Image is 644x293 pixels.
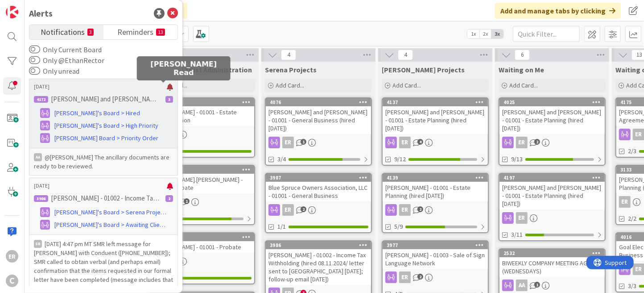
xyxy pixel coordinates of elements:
[277,222,286,231] span: 1/1
[266,182,371,201] div: Blue Spruce Owners Association, LLC - 01001 - General Business
[500,249,605,257] div: 2532
[6,6,18,18] img: Visit kanbanzone.com
[29,7,53,20] div: Alerts
[29,66,79,76] label: Only unread
[165,195,173,202] div: 2
[34,195,48,202] div: 3986
[628,281,636,291] span: 3/3
[34,96,48,103] div: 4172
[383,241,488,269] div: 3977[PERSON_NAME] - 01003 - Sale of Sign Language Network
[29,55,104,66] label: Only @EthanRector
[34,108,173,118] a: [PERSON_NAME]'s Board > Hired
[149,129,254,140] div: ER
[148,232,255,285] a: 4165[PERSON_NAME] - 01001 - ProbateER2/2
[534,282,540,288] span: 1
[184,198,190,204] span: 1
[500,137,605,148] div: ER
[34,183,167,189] p: [DATE]
[34,239,173,293] p: [DATE] 4:47 pm MT SMR left message for [PERSON_NAME] with Conduent ([PHONE_NUMBER]); SMR called t...
[266,106,371,134] div: [PERSON_NAME] and [PERSON_NAME] - 01001 - General Business (hired [DATE])
[383,249,488,269] div: [PERSON_NAME] - 01003 - Sale of Sign Language Network
[149,255,254,267] div: ER
[499,65,544,74] span: Waiting on Me
[148,165,255,225] a: 3953[PERSON_NAME].[PERSON_NAME] - 01001 - ProbateER5/6
[500,174,605,209] div: 4197[PERSON_NAME] and [PERSON_NAME] - 01001 - Estate Planning (hired [DATE])
[500,174,605,182] div: 4197
[54,134,158,143] span: [PERSON_NAME] Board > Priority Order
[266,174,371,182] div: 3987
[399,137,411,148] div: ER
[149,106,254,126] div: [PERSON_NAME] - 01001 - Estate Administration
[277,155,286,164] span: 3/4
[51,194,160,202] p: [PERSON_NAME] - 01002 - Income Tax Withholding (hired 08.11.2024/ letter sent to [GEOGRAPHIC_DATA...
[266,98,371,134] div: 4076[PERSON_NAME] and [PERSON_NAME] - 01001 - General Business (hired [DATE])
[504,250,605,256] div: 2532
[29,67,40,75] button: Only unread
[34,120,173,131] a: [PERSON_NAME]'s Board > High Priority
[500,212,605,224] div: ER
[467,29,479,38] span: 1x
[382,97,489,166] a: 4137[PERSON_NAME] and [PERSON_NAME] - 01001 - Estate Planning (hired [DATE])ER9/12
[382,65,465,74] span: Ryan Projects
[149,166,254,193] div: 3953[PERSON_NAME].[PERSON_NAME] - 01001 - Probate
[87,29,94,36] small: 3
[54,220,167,230] span: [PERSON_NAME]'s Board > Awaiting Client Action or Feedback or Action from a Third Party
[383,204,488,216] div: ER
[34,84,167,90] p: [DATE]
[495,3,621,19] div: Add and manage tabs by clicking
[270,175,371,181] div: 3987
[54,109,140,118] span: [PERSON_NAME]'s Board > Hired
[41,25,85,38] span: Notifications
[266,204,371,216] div: ER
[500,98,605,134] div: 4025[PERSON_NAME] and [PERSON_NAME] - 01001 - Estate Planning (hired [DATE])
[499,173,606,241] a: 4197[PERSON_NAME] and [PERSON_NAME] - 01001 - Estate Planning (hired [DATE])ER3/11
[149,98,254,106] div: 3108
[266,137,371,148] div: ER
[149,233,254,241] div: 4165
[149,241,254,253] div: [PERSON_NAME] - 01001 - Probate
[479,29,491,38] span: 2x
[387,242,488,248] div: 3977
[491,29,504,38] span: 3x
[399,272,411,283] div: ER
[153,234,254,240] div: 4165
[156,29,165,36] small: 13
[417,206,423,212] span: 2
[6,250,18,263] div: ER
[301,206,306,212] span: 2
[149,98,254,126] div: 3108[PERSON_NAME] - 01001 - Estate Administration
[504,175,605,181] div: 4197
[398,50,413,60] span: 4
[516,280,528,291] div: AA
[266,241,371,285] div: 3986[PERSON_NAME] - 01002 - Income Tax Withholding (hired 08.11.2024/ letter sent to [GEOGRAPHIC_...
[383,98,488,134] div: 4137[PERSON_NAME] and [PERSON_NAME] - 01001 - Estate Planning (hired [DATE])
[417,139,423,145] span: 4
[515,50,530,60] span: 6
[500,106,605,134] div: [PERSON_NAME] and [PERSON_NAME] - 01001 - Estate Planning (hired [DATE])
[34,153,42,161] div: AA
[265,65,317,74] span: Serena Projects
[387,99,488,105] div: 4137
[34,153,173,171] p: @[PERSON_NAME]﻿ The ancillary documents are ready to be reviewed.
[628,146,636,156] span: 2/3
[34,207,173,218] a: [PERSON_NAME]'s Board > Serena Projects
[392,81,421,89] span: Add Card...
[394,155,406,164] span: 9/12
[511,155,523,164] span: 9/13
[383,174,488,182] div: 4139
[534,139,540,145] span: 2
[500,280,605,291] div: AA
[149,174,254,193] div: [PERSON_NAME].[PERSON_NAME] - 01001 - Probate
[382,173,489,233] a: 4139[PERSON_NAME] - 01001 - Estate Planning (hired [DATE])ER5/9
[387,175,488,181] div: 4139
[276,81,304,89] span: Add Card...
[504,99,605,105] div: 4025
[282,204,294,216] div: ER
[383,182,488,201] div: [PERSON_NAME] - 01001 - Estate Planning (hired [DATE])
[149,166,254,174] div: 3953
[500,98,605,106] div: 4025
[619,196,631,208] div: ER
[383,106,488,134] div: [PERSON_NAME] and [PERSON_NAME] - 01001 - Estate Planning (hired [DATE])
[265,97,372,166] a: 4076[PERSON_NAME] and [PERSON_NAME] - 01001 - General Business (hired [DATE])ER3/4
[399,204,411,216] div: ER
